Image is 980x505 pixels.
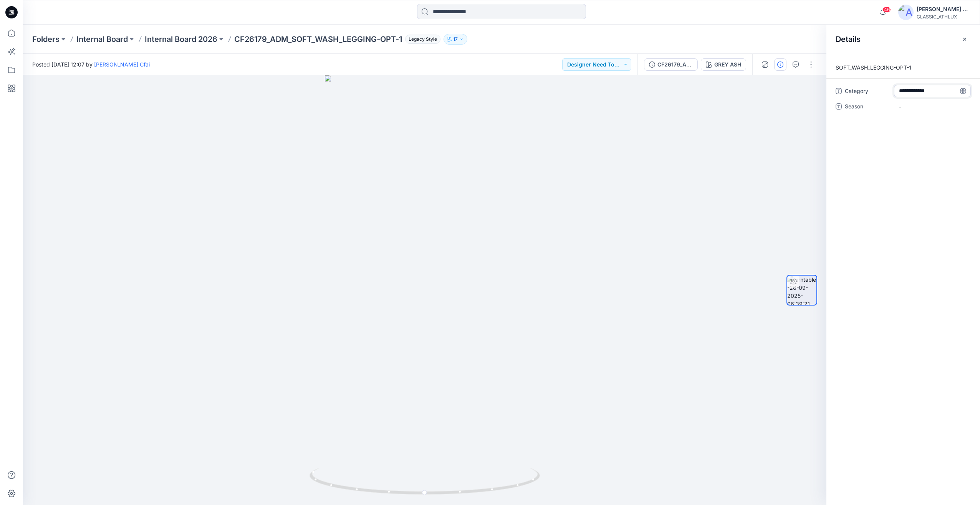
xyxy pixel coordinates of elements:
span: Legacy Style [405,35,440,44]
button: 17 [444,34,467,45]
button: GREY ASH [701,58,746,71]
img: turntable-26-09-2025-06:39:21 [787,276,816,305]
a: [PERSON_NAME] Cfai [94,61,150,68]
span: Posted [DATE] 12:07 by [32,60,150,68]
button: Details [774,58,786,71]
p: 17 [453,35,458,43]
div: CF26179_ADM_SOFT_WASH_LEGGING-OPT-1 [657,60,693,69]
h2: Details [836,35,861,44]
span: - [899,103,966,111]
span: Category [845,86,891,97]
span: Season [845,102,891,113]
a: Folders [32,34,60,45]
p: CF26179_ADM_SOFT_WASH_LEGGING-OPT-1 [234,34,402,45]
div: CLASSIC_ATHLUX [917,14,970,20]
a: Internal Board [76,34,128,45]
button: CF26179_ADM_SOFT_WASH_LEGGING-OPT-1 [644,58,698,71]
button: Legacy Style [402,34,440,45]
div: [PERSON_NAME] Cfai [917,5,970,14]
span: 46 [882,7,891,13]
img: avatar [898,5,914,20]
a: Internal Board 2026 [145,34,217,45]
div: GREY ASH [714,60,741,69]
p: SOFT_WASH_LEGGING-OPT-1 [826,63,980,72]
